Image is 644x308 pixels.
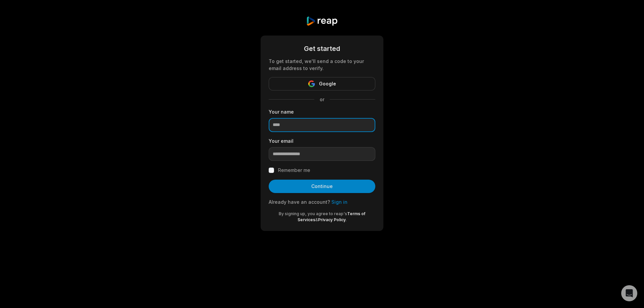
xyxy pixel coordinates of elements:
[269,77,375,90] button: Google
[279,211,347,216] span: By signing up, you agree to reap's
[319,80,336,88] span: Google
[621,285,637,301] div: Open Intercom Messenger
[318,217,346,222] a: Privacy Policy
[269,44,375,54] div: Get started
[269,137,375,144] label: Your email
[278,166,310,174] label: Remember me
[315,217,318,222] span: &
[306,16,338,26] img: reap
[269,180,375,193] button: Continue
[269,108,375,115] label: Your name
[346,217,347,222] span: .
[269,199,330,205] span: Already have an account?
[269,58,375,72] div: To get started, we'll send a code to your email address to verify.
[331,199,347,205] a: Sign in
[314,96,330,103] span: or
